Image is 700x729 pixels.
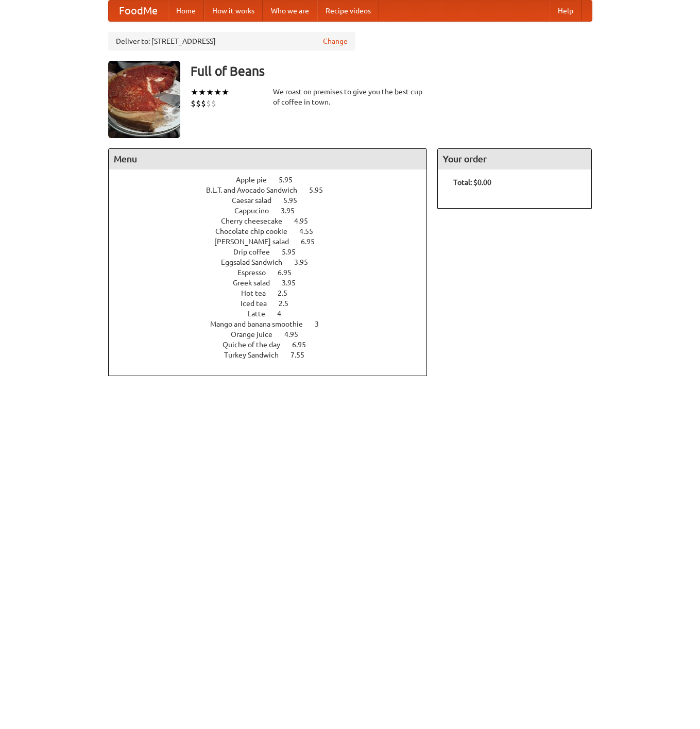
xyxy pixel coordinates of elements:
b: Total: $0.00 [453,178,491,187]
a: Greek salad 3.95 [233,279,315,287]
span: Iced tea [241,299,277,308]
span: Espresso [237,268,276,277]
span: B.L.T. and Avocado Sandwich [206,186,308,194]
li: $ [196,98,201,109]
span: 5.95 [282,248,306,256]
a: Latte 4 [248,310,300,318]
span: 6.95 [292,341,316,349]
li: ★ [191,87,198,98]
a: Cappucino 3.95 [234,207,314,215]
span: Cappucino [234,207,279,215]
div: We roast on premises to give you the best cup of coffee in town. [273,87,428,107]
span: 4.95 [284,330,309,338]
li: ★ [198,87,206,98]
span: 5.95 [283,196,308,205]
a: Orange juice 4.95 [231,330,317,338]
a: Who we are [263,1,317,21]
a: Home [168,1,204,21]
span: Mango and banana smoothie [210,320,313,328]
img: angular.jpg [108,61,180,138]
a: Change [323,36,348,46]
h3: Full of Beans [191,61,592,81]
span: Latte [248,310,276,318]
span: Quiche of the day [223,341,291,349]
span: [PERSON_NAME] salad [214,238,299,246]
span: 5.95 [309,186,333,194]
a: How it works [204,1,263,21]
li: ★ [206,87,214,98]
li: $ [206,98,211,109]
a: B.L.T. and Avocado Sandwich 5.95 [206,186,342,194]
span: Greek salad [233,279,280,287]
a: Hot tea 2.5 [241,289,306,297]
li: $ [201,98,206,109]
a: Help [550,1,582,21]
span: Cherry cheesecake [221,217,293,225]
a: Cherry cheesecake 4.95 [221,217,327,225]
span: 6.95 [301,238,325,246]
a: Quiche of the day 6.95 [223,341,325,349]
span: Drip coffee [233,248,280,256]
span: Eggsalad Sandwich [221,258,293,266]
a: Recipe videos [317,1,379,21]
a: Caesar salad 5.95 [232,196,316,205]
span: 6.95 [278,268,302,277]
span: 7.55 [291,351,315,359]
span: 4.95 [294,217,318,225]
span: Hot tea [241,289,276,297]
span: 3.95 [294,258,318,266]
li: ★ [214,87,221,98]
span: 4.55 [299,227,323,235]
span: 3.95 [281,207,305,215]
a: Apple pie 5.95 [236,176,312,184]
span: 4 [277,310,292,318]
a: Turkey Sandwich 7.55 [224,351,323,359]
span: 5.95 [279,176,303,184]
a: Mango and banana smoothie 3 [210,320,338,328]
span: Turkey Sandwich [224,351,289,359]
span: Orange juice [231,330,283,338]
span: 2.5 [278,289,298,297]
a: Iced tea 2.5 [241,299,308,308]
span: 3 [315,320,329,328]
div: Deliver to: [STREET_ADDRESS] [108,32,355,50]
a: Eggsalad Sandwich 3.95 [221,258,327,266]
span: 3.95 [282,279,306,287]
span: Apple pie [236,176,277,184]
a: FoodMe [109,1,168,21]
a: Espresso 6.95 [237,268,311,277]
span: Caesar salad [232,196,282,205]
li: ★ [221,87,229,98]
h4: Menu [109,149,427,169]
span: 2.5 [279,299,299,308]
a: Drip coffee 5.95 [233,248,315,256]
a: [PERSON_NAME] salad 6.95 [214,238,334,246]
a: Chocolate chip cookie 4.55 [215,227,332,235]
li: $ [211,98,216,109]
span: Chocolate chip cookie [215,227,298,235]
h4: Your order [438,149,591,169]
li: $ [191,98,196,109]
